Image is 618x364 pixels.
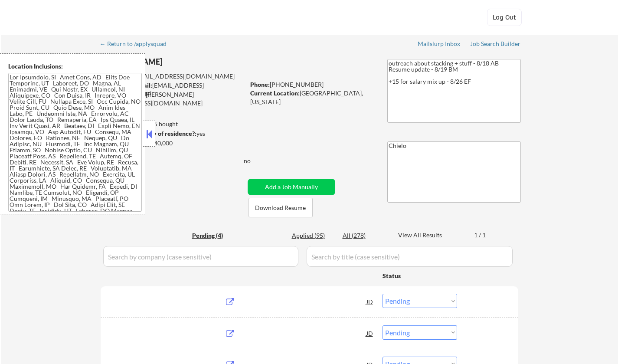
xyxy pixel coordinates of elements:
div: Status [383,268,457,283]
div: no [244,157,268,165]
strong: Phone: [250,81,270,88]
div: [PERSON_NAME] [101,56,279,67]
div: Applied (95) [292,231,335,240]
div: Pending (4) [192,231,235,240]
button: Download Resume [249,198,313,217]
div: [PERSON_NAME][EMAIL_ADDRESS][DOMAIN_NAME] [101,90,245,107]
div: $240,000 [100,139,245,148]
input: Search by company (case sensitive) [103,246,298,267]
div: View All Results [398,231,445,239]
input: Search by title (case sensitive) [307,246,513,267]
button: Log Out [487,9,522,26]
div: 1 / 1 [474,231,494,239]
div: Location Inclusions: [8,62,142,71]
div: [PHONE_NUMBER] [250,80,373,89]
div: Mailslurp Inbox [418,41,461,47]
div: Job Search Builder [470,41,521,47]
div: JD [366,325,374,341]
div: All (278) [343,231,386,240]
div: 95 sent / 215 bought [100,120,245,128]
div: [GEOGRAPHIC_DATA], [US_STATE] [250,89,373,106]
strong: Current Location: [250,89,300,97]
a: ← Return to /applysquad [100,40,175,49]
div: yes [100,129,242,138]
div: [EMAIL_ADDRESS][DOMAIN_NAME] [101,72,245,81]
div: [EMAIL_ADDRESS][DOMAIN_NAME] [101,81,245,98]
a: Mailslurp Inbox [418,40,461,49]
div: JD [366,294,374,309]
div: ← Return to /applysquad [100,41,175,47]
a: Job Search Builder [470,40,521,49]
button: Add a Job Manually [248,179,335,195]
